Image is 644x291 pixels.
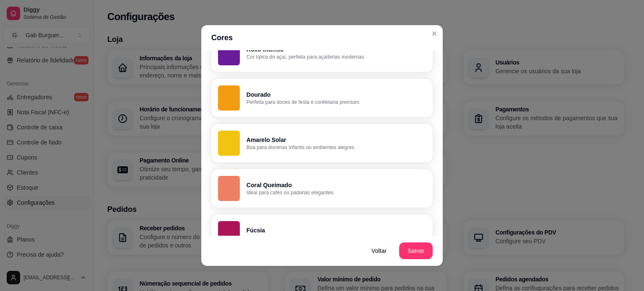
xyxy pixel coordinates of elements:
p: Boa para marcas femininas e modernas. [247,234,426,241]
button: Roxo IntensoCor típica do açaí, perfeita para açaíterias modernas. [211,33,433,72]
p: Perfeita para doces de festa e confeitaria premium. [247,99,426,106]
p: Ideal para cafés ou padarias elegantes. [247,189,426,196]
button: Salvar [399,242,433,259]
button: FúcsiaBoa para marcas femininas e modernas. [211,214,433,253]
header: Cores [201,25,443,50]
button: DouradoPerfeita para doces de festa e confeitaria premium. [211,79,433,117]
p: Coral Queimado [247,181,426,189]
button: Coral QueimadoIdeal para cafés ou padarias elegantes. [211,169,433,208]
p: Dourado [247,90,426,99]
p: Amarelo Solar [247,136,426,144]
button: Amarelo SolarBoa para docerias infantis ou ambientes alegres. [211,124,433,162]
p: Fúcsia [247,226,426,234]
p: Cor típica do açaí, perfeita para açaíterias modernas. [247,54,426,60]
p: Boa para docerias infantis ou ambientes alegres. [247,144,426,151]
button: Voltar [362,242,396,259]
button: Close [428,27,441,40]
